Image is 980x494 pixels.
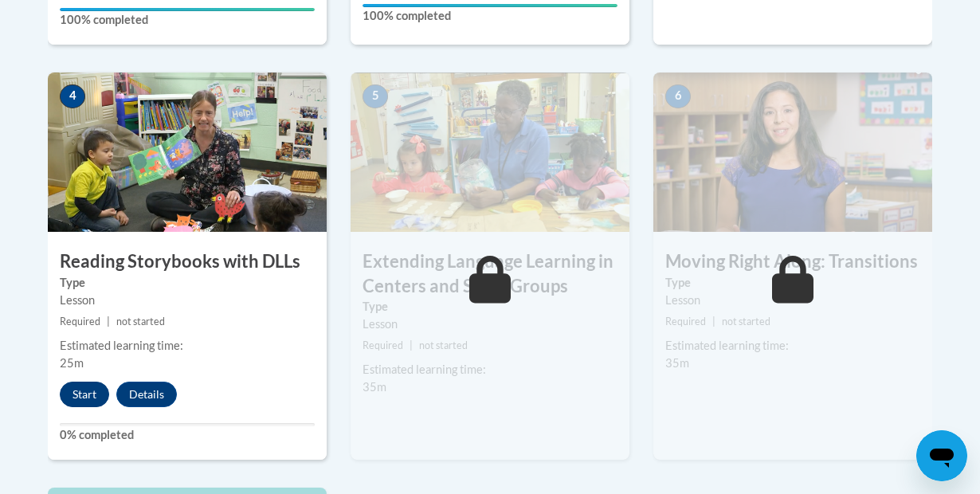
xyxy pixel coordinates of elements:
[351,249,629,299] h3: Extending Language Learning in Centers and Small Groups
[410,339,413,351] span: |
[665,337,920,355] div: Estimated learning time:
[722,316,770,327] span: not started
[60,382,109,407] button: Start
[665,316,706,327] span: Required
[665,84,691,108] span: 6
[712,316,715,327] span: |
[60,426,315,444] label: 0% completed
[665,292,920,309] div: Lesson
[916,430,967,481] iframe: Button to launch messaging window
[363,316,617,333] div: Lesson
[665,356,689,370] span: 35m
[48,249,327,274] h3: Reading Storybooks with DLLs
[653,249,932,274] h3: Moving Right Along: Transitions
[363,361,617,378] div: Estimated learning time:
[60,337,315,355] div: Estimated learning time:
[116,316,165,327] span: not started
[116,382,177,407] button: Details
[363,4,617,7] div: Your progress
[363,380,386,394] span: 35m
[60,292,315,309] div: Lesson
[60,84,85,108] span: 4
[107,316,110,327] span: |
[363,84,388,108] span: 5
[60,11,315,29] label: 100% completed
[653,73,932,232] img: Course Image
[363,298,617,316] label: Type
[363,339,403,351] span: Required
[48,73,327,232] img: Course Image
[60,8,315,11] div: Your progress
[363,7,617,25] label: 100% completed
[419,339,468,351] span: not started
[351,73,629,232] img: Course Image
[665,274,920,292] label: Type
[60,274,315,292] label: Type
[60,316,100,327] span: Required
[60,356,84,370] span: 25m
